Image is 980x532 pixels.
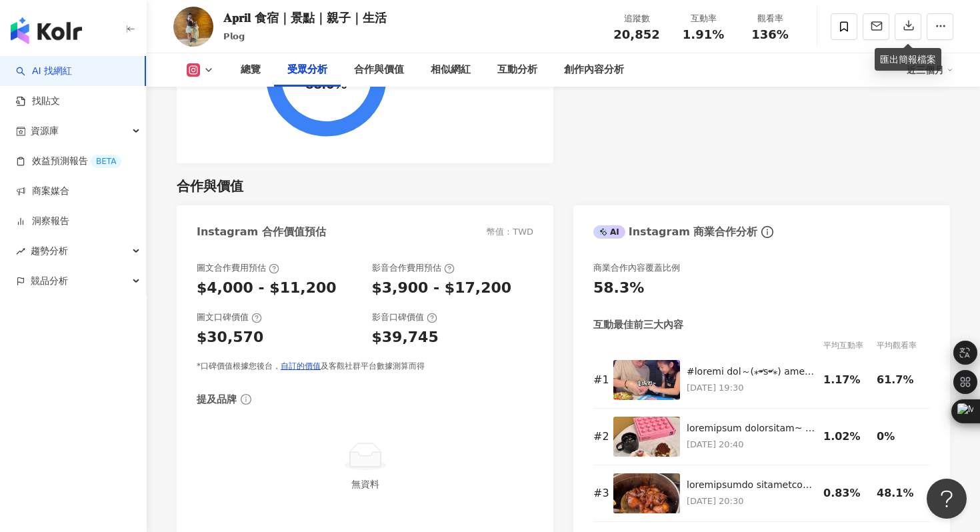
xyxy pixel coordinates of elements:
[16,155,121,168] a: 效益預測報告BETA
[177,177,243,195] div: 合作與價值
[613,473,680,513] img: 之前介紹過的那間爆款滷味 真的很多人私訊冰鎮後很好吃 現在對我來說更方便~~ 因為他們搬家囉！ 新地址離我家不到10分鐘： 📍 桃園市龜山區忠義路二段587號 最讓我著迷的就是鴨翅 冰鎮後咬起來...
[202,477,528,491] div: 無資料
[197,361,533,372] div: *口碑價值根據您後台， 及客觀社群平台數據測算而得
[593,373,607,387] div: # 1
[497,62,537,78] div: 互動分析
[593,429,607,444] div: # 2
[197,262,279,274] div: 圖文合作費用預估
[687,437,817,452] p: [DATE] 20:40
[241,62,261,78] div: 總覽
[678,12,729,25] div: 互動率
[354,62,404,78] div: 合作與價值
[11,17,82,44] img: logo
[927,479,967,519] iframe: Help Scout Beacon - Open
[613,360,680,400] img: #小小燒肉店長 爸媽們～(⁎⁍̴̛ᴗ⁍̴̛⁎) 這家燒肉店真的要收藏💞 不只能吃到超澎湃的雙人九宮格套餐 還能讓小朋友變身「小小燒肉店長」👩‍🍳 一邊大啖美味燒肉 一邊讓孩子體驗料理樂趣 美食育...
[372,311,437,323] div: 影音口碑價值
[372,262,455,274] div: 影音合作費用預估
[683,28,724,41] span: 1.91%
[197,225,326,239] div: Instagram 合作價值預估
[751,28,789,41] span: 136%
[877,339,930,352] div: 平均觀看率
[759,224,775,240] span: info-circle
[613,417,680,457] img: 每次聚餐大吃大喝之後 最怕消化道脹脹不舒服~ 最近會隨身攜帶這個超可愛的粉色小熊 #方選研室 的全能 360 益生菌💞 外型超可愛🐻，小小一顆放在包包裡，出門吃飯隨時都能帶著走～ 對常常聚餐、又...
[823,486,870,501] div: 0.83%
[31,236,68,266] span: 趨勢分析
[372,327,439,348] div: $39,745
[197,311,262,323] div: 圖文口碑價值
[687,479,817,492] div: loremipsumdo sitametconsec adipiscin~~ elitsed！ doeiusmo79te： 📍 incididuntu665l etdolorema aliqua...
[431,62,471,78] div: 相似網紅
[372,278,512,299] div: $3,900 - $17,200
[593,262,680,274] div: 商業合作內容覆蓋比例
[281,361,321,371] a: 自訂的價值
[593,225,757,239] div: Instagram 商業合作分析
[687,422,817,435] div: loremipsum dolorsitam~ consecteturadipis #elit sed 030 doe💞 tempo🐻，incididun，utlaboreetd～ magna、a...
[745,12,795,25] div: 觀看率
[611,12,662,25] div: 追蹤數
[487,226,533,238] div: 幣值：TWD
[173,7,213,47] img: KOL Avatar
[197,393,237,407] div: 提及品牌
[564,62,624,78] div: 創作內容分析
[16,95,60,108] a: 找貼文
[613,27,659,41] span: 20,852
[16,215,69,228] a: 洞察報告
[593,225,625,239] div: AI
[593,278,644,299] div: 58.3%
[593,486,607,501] div: # 3
[593,318,683,332] div: 互動最佳前三大內容
[287,62,327,78] div: 受眾分析
[223,31,245,41] span: 𝗣𝗹𝗼𝗴
[823,429,870,444] div: 1.02%
[239,392,253,407] span: info-circle
[16,247,25,256] span: rise
[687,494,817,509] p: [DATE] 20:30
[197,327,263,348] div: $30,570
[875,48,941,71] div: 匯出簡報檔案
[823,339,877,352] div: 平均互動率
[223,9,387,26] div: 𝐀𝐩𝐫𝐢𝐥 食宿｜景點｜親子｜生活
[877,373,923,387] div: 61.7%
[877,429,923,444] div: 0%
[31,116,59,146] span: 資源庫
[16,65,72,78] a: searchAI 找網紅
[823,373,870,387] div: 1.17%
[687,365,817,379] div: #loremi dol～(⁎⁍̴̛s⁍̴̛⁎) ametconsec💞 adipiscingelitse doeiusmo「tempor」👩‍🍳 incididu utlaboreetd mag...
[31,266,68,296] span: 競品分析
[687,381,817,395] p: [DATE] 19:30
[877,486,923,501] div: 48.1%
[197,278,337,299] div: $4,000 - $11,200
[16,185,69,198] a: 商案媒合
